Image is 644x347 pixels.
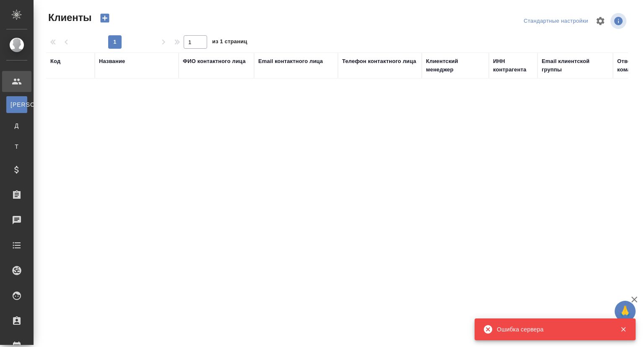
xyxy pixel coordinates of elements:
div: ИНН контрагента [493,57,533,74]
button: Создать [95,11,115,25]
div: Код [50,57,60,66]
div: Email клиентской группы [542,57,609,74]
div: Клиентский менеджер [426,57,485,74]
a: Д [6,117,27,134]
div: Ошибка сервера [497,325,608,334]
a: [PERSON_NAME] [6,96,27,113]
span: Т [10,142,23,151]
div: Название [99,57,125,66]
span: [PERSON_NAME] [10,100,23,109]
span: Настроить таблицу [590,11,610,31]
div: Телефон контактного лица [342,57,416,66]
button: 🙏 [615,301,636,322]
span: Посмотреть информацию [610,13,628,29]
div: split button [522,15,590,28]
span: 🙏 [618,302,632,320]
div: Email контактного лица [258,57,323,66]
div: ФИО контактного лица [183,57,246,66]
span: Д [10,121,23,130]
a: Т [6,138,27,155]
button: Закрыть [615,326,632,333]
span: из 1 страниц [212,37,247,49]
span: Клиенты [46,11,91,24]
